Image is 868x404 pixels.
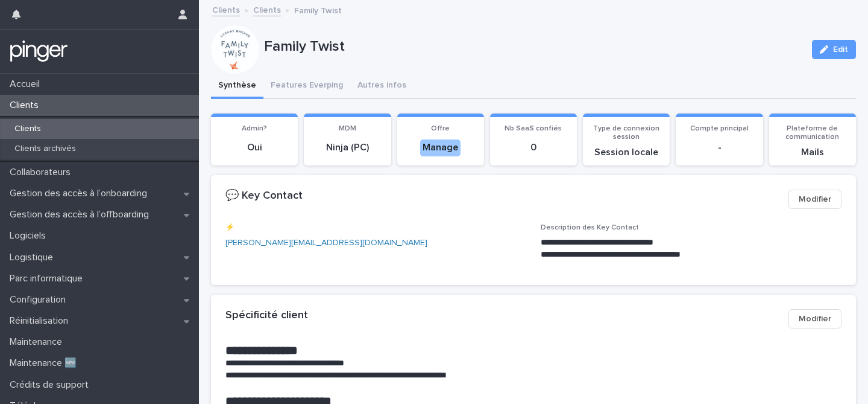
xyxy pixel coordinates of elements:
span: Plateforme de communication [785,125,839,141]
p: Mails [776,147,849,158]
span: MDM [339,125,356,132]
button: Modifier [788,309,841,329]
p: Clients [5,100,48,111]
p: Clients archivés [5,144,86,154]
a: [PERSON_NAME][EMAIL_ADDRESS][DOMAIN_NAME] [225,239,427,247]
a: Clients [253,2,281,16]
p: Parc informatique [5,273,92,284]
h2: 💬 Key Contact [225,190,303,203]
p: Family Twist [264,38,802,56]
a: Clients [212,2,240,16]
button: Synthèse [211,74,263,99]
p: Crédits de support [5,379,98,391]
span: ⚡️ [225,224,234,231]
p: Configuration [5,294,75,306]
img: mTgBEunGTSyRkCgitkcU [10,39,68,63]
div: Manage [420,139,461,156]
span: Nb SaaS confiés [505,125,562,132]
span: Edit [833,45,848,54]
p: 0 [497,142,570,153]
span: Description des Key Contact [541,224,639,231]
span: Modifier [799,313,831,325]
p: Oui [218,142,291,153]
p: Gestion des accès à l’onboarding [5,188,157,199]
p: Session locale [590,147,662,158]
button: Features Everping [263,74,350,99]
p: Maintenance 🆕 [5,358,86,369]
button: Modifier [788,190,841,209]
button: Edit [812,40,856,59]
p: Ninja (PC) [311,142,383,153]
p: Family Twist [294,3,342,16]
p: Accueil [5,79,49,90]
p: Maintenance [5,336,72,348]
span: Type de connexion session [593,125,659,141]
p: Logistique [5,252,63,263]
p: Clients [5,124,51,134]
p: Réinitialisation [5,315,78,327]
span: Admin? [242,125,267,132]
span: Modifier [799,193,831,205]
h2: Spécificité client [225,309,308,322]
span: Offre [431,125,450,132]
p: - [683,142,755,153]
span: Compte principal [690,125,749,132]
p: Gestion des accès à l’offboarding [5,209,159,220]
button: Autres infos [350,74,414,99]
p: Collaborateurs [5,167,80,178]
p: Logiciels [5,230,55,242]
